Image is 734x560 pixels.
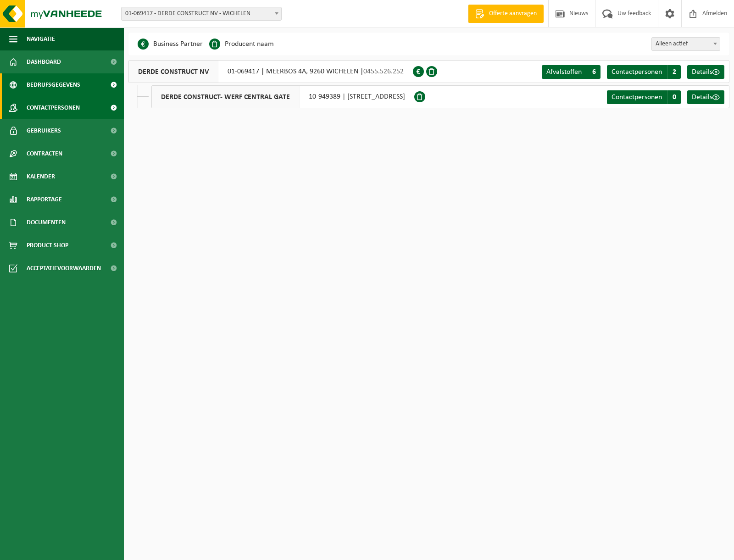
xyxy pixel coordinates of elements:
[27,50,61,73] span: Dashboard
[27,28,55,50] span: Navigatie
[151,85,414,108] div: 10-949389 | [STREET_ADDRESS]
[687,90,724,104] a: Details
[128,60,413,83] div: 01-069417 | MEERBOS 4A, 9260 WICHELEN |
[27,234,68,257] span: Product Shop
[612,94,662,101] span: Contactpersonen
[652,38,720,50] span: Alleen actief
[692,94,712,101] span: Details
[692,68,712,76] span: Details
[587,65,601,79] span: 6
[468,5,544,23] a: Offerte aanvragen
[687,65,724,79] a: Details
[122,7,281,20] span: 01-069417 - DERDE CONSTRUCT NV - WICHELEN
[27,257,101,280] span: Acceptatievoorwaarden
[152,86,300,108] span: DERDE CONSTRUCT- WERF CENTRAL GATE
[27,211,66,234] span: Documenten
[542,65,601,79] a: Afvalstoffen 6
[667,90,681,104] span: 0
[667,65,681,79] span: 2
[27,142,62,165] span: Contracten
[487,9,539,18] span: Offerte aanvragen
[27,96,80,119] span: Contactpersonen
[209,37,274,51] li: Producent naam
[27,119,61,142] span: Gebruikers
[651,37,720,51] span: Alleen actief
[27,165,55,188] span: Kalender
[612,68,662,76] span: Contactpersonen
[27,188,62,211] span: Rapportage
[363,68,404,75] span: 0455.526.252
[138,37,203,51] li: Business Partner
[607,65,681,79] a: Contactpersonen 2
[121,7,282,21] span: 01-069417 - DERDE CONSTRUCT NV - WICHELEN
[546,68,582,76] span: Afvalstoffen
[607,90,681,104] a: Contactpersonen 0
[129,61,218,83] span: DERDE CONSTRUCT NV
[27,73,80,96] span: Bedrijfsgegevens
